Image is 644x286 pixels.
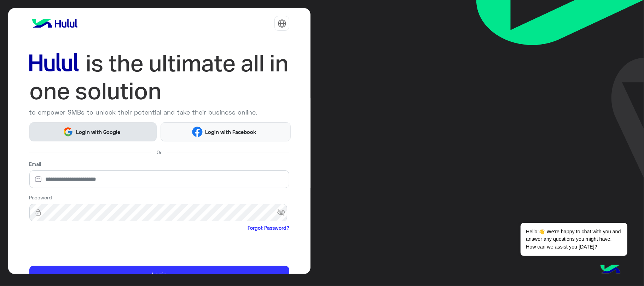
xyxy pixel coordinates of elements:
[278,19,286,28] img: tab
[29,107,290,117] p: to empower SMBs to unlock their potential and take their business online.
[63,127,74,137] img: Google
[29,49,290,105] img: hululLoginTitle_EN.svg
[29,16,80,30] img: logo
[157,148,162,156] span: Or
[203,128,259,136] span: Login with Facebook
[277,206,290,219] span: visibility_off
[192,127,203,137] img: Facebook
[598,258,623,282] img: hulul-logo.png
[29,266,290,283] button: Login
[29,194,52,201] label: Password
[29,160,41,168] label: Email
[29,209,47,216] img: lock
[521,223,627,256] span: Hello!👋 We're happy to chat with you and answer any questions you might have. How can we assist y...
[29,176,47,183] img: email
[73,128,123,136] span: Login with Google
[29,122,157,141] button: Login with Google
[161,122,291,141] button: Login with Facebook
[29,233,137,261] iframe: reCAPTCHA
[248,224,289,232] a: Forgot Password?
